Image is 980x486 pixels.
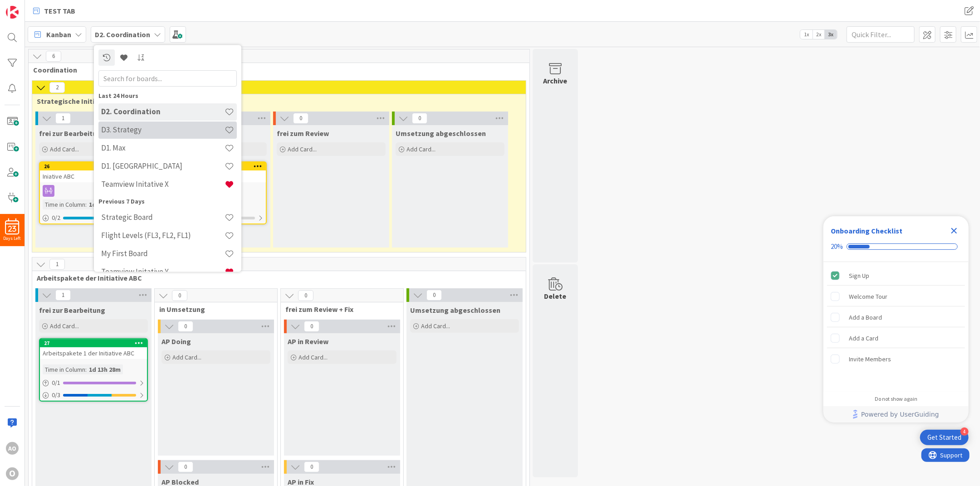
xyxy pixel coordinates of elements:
h4: D1. Max [101,144,225,153]
span: 0 [172,290,187,301]
div: 26 [40,162,147,170]
div: Checklist progress: 20% [831,243,961,251]
span: Add Card... [421,322,450,330]
div: Last 24 Hours [98,91,237,101]
h4: D2. Coordination [101,107,225,117]
span: 0 [304,462,319,472]
h4: My First Board [101,249,225,258]
span: 0 [178,321,193,332]
span: 2x [813,30,825,39]
h4: D3. Strategy [101,126,225,135]
div: Add a Card [849,333,878,344]
div: Onboarding Checklist [831,225,902,236]
h4: Flight Levels (FL3, FL2, FL1) [101,231,225,240]
div: 26Iniative ABC [40,162,147,182]
b: D2. Coordination [95,30,150,39]
input: Quick Filter... [847,26,915,43]
div: 26 [44,163,147,170]
div: Add a Card is incomplete. [827,328,965,348]
div: Add a Board [849,312,882,323]
div: Get Started [927,433,961,442]
span: 1 [55,290,71,301]
div: 4 [960,428,969,436]
div: Add a Board is incomplete. [827,307,965,327]
span: 3x [825,30,837,39]
div: Archive [544,75,568,86]
span: 0 [304,321,319,332]
div: Time in Column [43,199,85,209]
span: Add Card... [50,145,79,153]
div: 0/2 [40,212,147,224]
img: Visit kanbanzone.com [6,6,19,19]
span: 1 [55,113,71,124]
span: Arbeitspakete der Initiative ABC [37,273,514,282]
a: TEST TAB [28,3,81,19]
div: Invite Members is incomplete. [827,349,965,369]
div: Invite Members [849,354,891,364]
span: 6 [46,51,61,62]
span: 2 [49,82,65,93]
span: Umsetzung abgeschlossen [410,306,500,315]
span: Add Card... [299,353,328,361]
span: Kanban [46,29,71,40]
div: Checklist items [823,262,969,389]
h4: Strategic Board [101,213,225,222]
div: 0/3 [40,389,147,401]
div: Welcome Tour [849,291,887,302]
div: Welcome Tour is incomplete. [827,287,965,306]
div: 1d 13h 36m [87,199,123,209]
span: 0 [293,113,309,124]
span: Coordination [33,65,518,74]
span: TEST TAB [44,5,75,16]
div: Time in Column [43,364,85,374]
a: Powered by UserGuiding [828,406,964,423]
span: in Umsetzung [159,305,266,314]
div: Previous 7 Days [98,197,237,206]
div: 1d 13h 28m [87,364,123,374]
span: 1 [49,259,65,270]
span: AP in Review [288,337,328,346]
span: Add Card... [288,145,317,153]
div: Checklist Container [823,216,969,423]
span: Add Card... [172,353,201,361]
div: Sign Up [849,270,869,281]
span: AP Doing [162,337,191,346]
a: 26Iniative ABCTime in Column:1d 13h 36m0/2 [39,161,148,224]
div: 0/1 [40,377,147,389]
div: Iniative ABC [40,170,147,182]
span: 1x [800,30,813,39]
span: 0 [298,290,314,301]
span: 0 [412,113,427,124]
span: 0 / 1 [52,378,60,388]
span: Powered by UserGuiding [861,409,939,420]
a: 27Arbeitspakete 1 der Initiative ABCTime in Column:1d 13h 28m0/10/3 [39,338,148,402]
span: 0 / 2 [52,213,60,223]
h4: D1. [GEOGRAPHIC_DATA] [101,162,225,171]
span: 0 / 3 [52,390,60,400]
span: Add Card... [407,145,436,153]
div: Footer [823,406,969,423]
div: Open Get Started checklist, remaining modules: 4 [920,430,969,445]
div: Do not show again [875,395,917,403]
div: AO [6,442,19,455]
span: frei zur Bearbeitung [39,306,105,315]
div: O [6,467,19,480]
span: 0 [426,290,442,301]
div: 27Arbeitspakete 1 der Initiative ABC [40,339,147,359]
div: Close Checklist [947,224,961,238]
h4: Teamview Initative X [101,180,225,189]
span: Umsetzung abgeschlossen [396,129,486,138]
span: frei zum Review + Fix [285,305,392,314]
span: Strategische Initiative [37,97,514,106]
span: 23 [8,226,16,232]
span: Support [19,1,41,12]
div: Delete [544,291,567,301]
h4: Teamview Initative Y [101,267,225,277]
span: : [85,364,87,374]
div: Sign Up is complete. [827,266,965,286]
span: : [85,199,87,209]
span: frei zur Bearbeitung [39,129,105,138]
span: frei zum Review [277,129,329,138]
div: 27 [44,340,147,346]
input: Search for boards... [98,70,237,87]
